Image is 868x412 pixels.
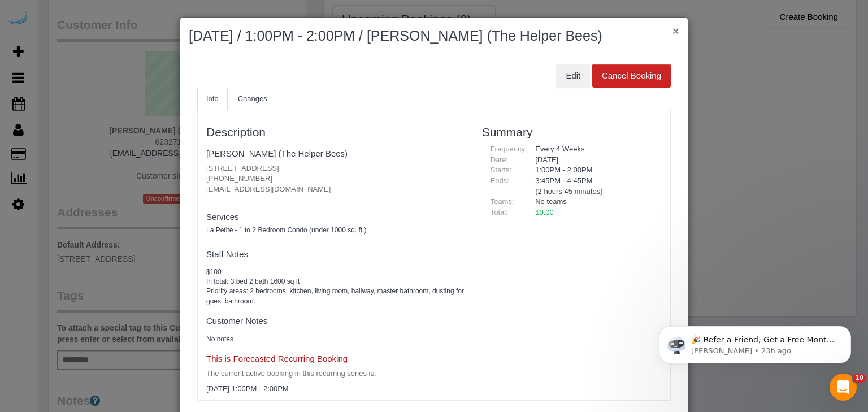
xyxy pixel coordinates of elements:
pre: $100 In total: 3 bed 2 bath 1600 sq ft Priority areas: 2 bedrooms, kitchen, living room, hallway,... [206,267,465,306]
span: Date: [491,155,508,164]
h3: Description [206,125,465,138]
h4: Staff Notes [206,250,465,259]
span: $0.00 [535,208,554,216]
button: Edit [556,64,590,88]
button: × [672,25,679,37]
p: The current active booking in this recurring series is: [206,368,465,379]
a: Changes [229,88,276,111]
button: Cancel Booking [592,64,671,88]
div: [DATE] [527,155,662,166]
h3: Summary [482,125,662,138]
div: Every 4 Weeks [527,144,662,155]
pre: No notes [206,335,465,344]
h4: This is Forecasted Recurring Booking [206,354,465,364]
span: No teams [535,197,567,206]
h2: [DATE] / 1:00PM - 2:00PM / [PERSON_NAME] (The Helper Bees) [189,26,679,46]
h5: La Petite - 1 to 2 Bedroom Condo (under 1000 sq. ft.) [206,227,465,234]
iframe: Intercom live chat [830,374,857,401]
span: Teams: [491,197,514,206]
span: Ends: [491,176,509,185]
iframe: Intercom notifications message [642,302,868,381]
span: Starts: [491,166,512,174]
span: Changes [238,94,267,103]
span: Total: [491,208,508,216]
span: 10 [853,374,866,383]
a: Info [197,88,228,111]
h4: Services [206,212,465,222]
span: [DATE] 1:00PM - 2:00PM [206,384,289,393]
div: 3:45PM - 4:45PM (2 hours 45 minutes) [527,176,662,197]
span: Frequency: [491,145,527,153]
p: [STREET_ADDRESS] [PHONE_NUMBER] [EMAIL_ADDRESS][DOMAIN_NAME] [206,163,465,195]
div: 1:00PM - 2:00PM [527,165,662,176]
h4: Customer Notes [206,316,465,326]
a: [PERSON_NAME] (The Helper Bees) [206,149,348,158]
span: Info [206,94,219,103]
